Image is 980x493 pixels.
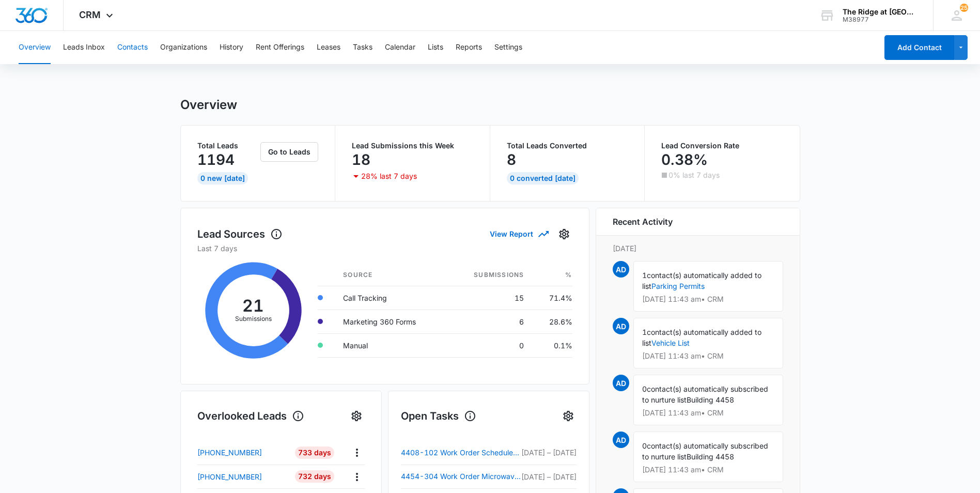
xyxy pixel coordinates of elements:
p: 8 [507,151,516,168]
div: 0 New [DATE] [197,172,248,184]
p: [DATE] 11:43 am • CRM [642,296,774,303]
div: account name [843,8,918,16]
span: 0 [642,384,647,393]
button: Calendar [385,31,415,64]
a: Go to Leads [260,147,318,156]
button: Overview [19,31,51,64]
p: [DATE] 11:43 am • CRM [642,466,774,473]
th: Source [335,264,448,286]
p: 28% last 7 days [361,173,417,180]
div: notifications count [960,4,968,12]
a: [PHONE_NUMBER] [197,447,288,458]
p: Total Leads Converted [507,142,628,149]
th: % [532,264,572,286]
td: 28.6% [532,310,572,333]
td: 0.1% [532,333,572,357]
span: contact(s) automatically added to list [642,271,761,290]
p: Lead Conversion Rate [661,142,783,149]
span: Building 4458 [687,395,734,404]
button: Settings [494,31,522,64]
a: Parking Permits [651,282,705,290]
button: Go to Leads [260,142,318,162]
button: View Report [490,225,548,243]
p: [PHONE_NUMBER] [197,471,262,482]
button: Reports [456,31,482,64]
div: account id [843,16,918,23]
button: Settings [556,226,572,242]
p: 18 [352,151,370,168]
td: 0 [448,333,532,357]
button: Rent Offerings [256,31,304,64]
span: CRM [79,9,101,20]
p: [DATE] – [DATE] [521,447,577,458]
span: Building 4458 [687,452,734,461]
button: History [220,31,243,64]
button: Lists [428,31,443,64]
button: Tasks [353,31,372,64]
button: Add Contact [884,35,954,60]
span: AD [613,261,629,278]
span: 0 [642,441,647,450]
h1: Open Tasks [401,408,476,424]
button: Settings [348,408,365,424]
span: 1 [642,271,647,280]
p: 1194 [197,151,235,168]
h1: Overlooked Leads [197,408,304,424]
span: AD [613,318,629,334]
button: Settings [560,408,577,424]
button: Actions [349,444,365,460]
h1: Lead Sources [197,226,283,242]
button: Organizations [160,31,207,64]
p: [DATE] 11:43 am • CRM [642,409,774,417]
td: 71.4% [532,286,572,310]
div: 733 Days [295,446,334,459]
td: Call Tracking [335,286,448,310]
p: Last 7 days [197,243,572,254]
p: Lead Submissions this Week [352,142,473,149]
p: 0.38% [661,151,708,168]
h6: Recent Activity [613,215,673,228]
p: 0% last 7 days [668,172,720,179]
button: Leases [317,31,340,64]
span: 25 [960,4,968,12]
p: Total Leads [197,142,259,149]
span: AD [613,375,629,391]
p: [PHONE_NUMBER] [197,447,262,458]
p: [DATE] – [DATE] [521,471,577,482]
div: 732 Days [295,470,334,483]
h1: Overview [180,97,237,113]
td: Manual [335,333,448,357]
span: contact(s) automatically added to list [642,328,761,347]
p: [DATE] 11:43 am • CRM [642,352,774,360]
a: 4454-304 Work Order Microwave Scheduled [PERSON_NAME] [401,470,521,483]
a: 4408-102 Work Order Scheduled [PERSON_NAME] [401,446,521,459]
button: Leads Inbox [63,31,105,64]
button: Contacts [117,31,148,64]
a: [PHONE_NUMBER] [197,471,288,482]
td: Marketing 360 Forms [335,310,448,333]
button: Actions [349,469,365,485]
div: 0 Converted [DATE] [507,172,579,184]
td: 15 [448,286,532,310]
span: 1 [642,328,647,336]
th: Submissions [448,264,532,286]
a: Vehicle List [651,338,690,347]
span: contact(s) automatically subscribed to nurture list [642,384,768,404]
span: contact(s) automatically subscribed to nurture list [642,441,768,461]
td: 6 [448,310,532,333]
span: AD [613,432,629,448]
p: [DATE] [613,243,783,254]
